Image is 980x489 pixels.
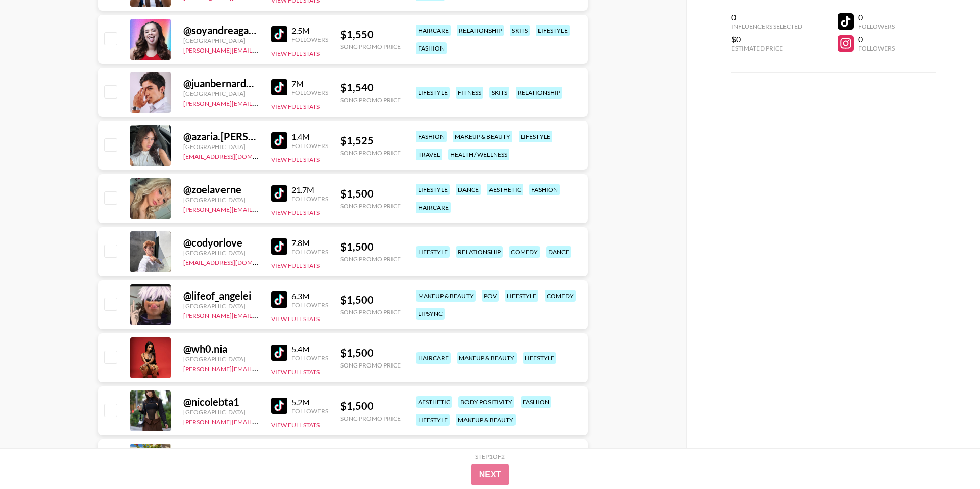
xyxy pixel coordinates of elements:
img: TikTok [271,238,287,255]
div: aesthetic [416,396,452,408]
button: View Full Stats [271,103,320,110]
div: $ 1,500 [340,294,401,306]
div: fashion [529,184,560,195]
div: comedy [509,246,540,258]
div: [GEOGRAPHIC_DATA] [183,249,259,257]
div: $ 1,500 [340,240,401,253]
button: View Full Stats [271,50,320,57]
div: skits [510,25,530,36]
div: 7.8M [291,238,328,248]
div: [GEOGRAPHIC_DATA] [183,90,259,97]
div: Song Promo Price [340,202,401,210]
div: Song Promo Price [340,361,401,369]
div: haircare [416,25,451,36]
iframe: Drift Widget Chat Controller [929,438,968,477]
div: skits [489,87,509,99]
div: @ wh0.nia [183,343,259,355]
div: makeup & beauty [453,131,512,142]
div: Followers [858,22,895,30]
div: @ soyandreagarvi [183,24,259,37]
div: 5.2M [291,397,328,407]
div: Estimated Price [731,44,802,52]
button: View Full Stats [271,421,320,429]
img: TikTok [271,398,287,414]
div: Song Promo Price [340,149,401,157]
div: Followers [291,354,328,362]
img: TikTok [271,26,287,42]
div: lifestyle [519,131,552,142]
div: @ zoelaverne [183,183,259,196]
button: View Full Stats [271,262,320,270]
div: [GEOGRAPHIC_DATA] [183,37,259,44]
div: [GEOGRAPHIC_DATA] [183,196,259,204]
div: lifestyle [416,87,450,99]
div: Followers [291,195,328,203]
div: 21.7M [291,185,328,195]
a: [PERSON_NAME][EMAIL_ADDRESS][DOMAIN_NAME] [183,310,334,320]
div: lifestyle [505,290,538,302]
div: @ lifeof_angelei [183,289,259,302]
button: View Full Stats [271,209,320,216]
div: @ codyorlove [183,236,259,249]
div: @ nicolebta1 [183,396,259,408]
div: Followers [291,89,328,96]
div: makeup & beauty [456,414,516,426]
div: @ juanbernardoflowers [183,77,259,90]
div: [GEOGRAPHIC_DATA] [183,408,259,416]
div: Song Promo Price [340,96,401,104]
img: TikTok [271,185,287,202]
a: [EMAIL_ADDRESS][DOMAIN_NAME] [183,257,286,266]
div: 7M [291,79,328,89]
div: makeup & beauty [416,290,476,302]
div: [GEOGRAPHIC_DATA] [183,355,259,363]
div: Song Promo Price [340,308,401,316]
div: aesthetic [487,184,523,195]
img: TikTok [271,79,287,95]
div: Song Promo Price [340,414,401,422]
img: TikTok [271,291,287,308]
div: [GEOGRAPHIC_DATA] [183,143,259,151]
a: [EMAIL_ADDRESS][DOMAIN_NAME] [183,151,286,160]
div: fashion [416,131,447,142]
button: View Full Stats [271,315,320,323]
div: haircare [416,202,451,213]
div: relationship [516,87,562,99]
div: $ 1,540 [340,81,401,94]
a: [PERSON_NAME][EMAIL_ADDRESS][DOMAIN_NAME] [183,363,334,373]
div: fashion [416,42,447,54]
div: 0 [858,34,895,44]
div: lifestyle [523,352,556,364]
div: Followers [858,44,895,52]
div: travel [416,149,442,160]
div: relationship [456,246,503,258]
div: $ 1,550 [340,28,401,41]
div: $0 [731,34,802,44]
button: View Full Stats [271,368,320,376]
button: Next [471,464,509,485]
div: lifestyle [416,414,450,426]
div: lipsync [416,308,445,320]
div: $ 1,500 [340,347,401,359]
div: $ 1,500 [340,400,401,412]
div: 2.5M [291,26,328,36]
div: Followers [291,301,328,309]
div: health / wellness [448,149,509,160]
div: comedy [545,290,576,302]
div: $ 1,500 [340,187,401,200]
div: Song Promo Price [340,43,401,51]
div: fitness [456,87,483,99]
div: relationship [457,25,504,36]
div: 5.4M [291,344,328,354]
a: [PERSON_NAME][EMAIL_ADDRESS][DOMAIN_NAME] [183,416,334,426]
div: 0 [731,12,802,22]
div: lifestyle [416,246,450,258]
div: haircare [416,352,451,364]
div: dance [546,246,571,258]
div: Step 1 of 2 [475,453,505,460]
a: [PERSON_NAME][EMAIL_ADDRESS][DOMAIN_NAME] [183,44,334,54]
a: [PERSON_NAME][EMAIL_ADDRESS][DOMAIN_NAME] [183,204,334,213]
div: @ azaria.[PERSON_NAME] [183,130,259,143]
div: lifestyle [416,184,450,195]
div: dance [456,184,481,195]
div: 1.4M [291,132,328,142]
